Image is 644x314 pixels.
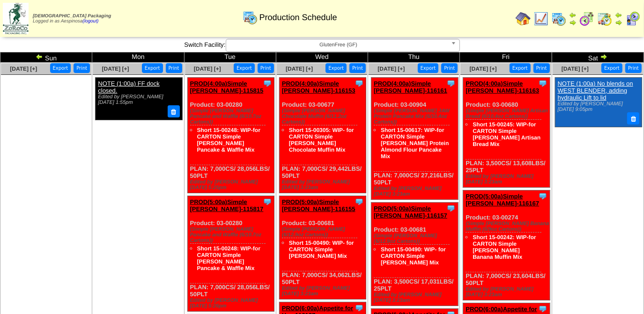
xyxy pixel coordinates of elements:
[552,52,644,63] td: Sat
[234,63,255,73] button: Export
[558,80,633,101] a: NOTE (1:00a) No blends on WEST BLENDER, adding hydraulic Lift to lid
[466,193,539,207] a: PROD(5:00a)Simple [PERSON_NAME]-116167
[190,298,274,309] div: Edited by [PERSON_NAME] [DATE] 5:26pm
[625,63,642,73] button: Print
[579,11,594,26] img: calendarblend.gif
[194,66,221,72] a: [DATE] [+]
[282,285,366,297] div: Edited by [PERSON_NAME] [DATE] 3:23am
[446,204,456,213] img: Tooltip
[258,63,274,73] button: Print
[36,53,43,60] img: arrowleft.gif
[286,66,313,72] a: [DATE] [+]
[102,66,129,72] span: [DATE] [+]
[74,63,90,73] button: Print
[558,101,638,112] div: Edited by [PERSON_NAME] [DATE] 9:05pm
[533,63,550,73] button: Print
[466,108,550,119] div: (Simple [PERSON_NAME] Artisan Bread (6/10.4oz Cartons))
[368,52,460,63] td: Thu
[562,66,589,72] a: [DATE] [+]
[538,191,548,201] img: Tooltip
[615,19,622,26] img: arrowright.gif
[569,19,577,26] img: arrowright.gif
[282,179,366,190] div: Edited by [PERSON_NAME] [DATE] 3:23am
[538,79,548,88] img: Tooltip
[92,52,184,63] td: Mon
[374,186,458,197] div: Edited by [PERSON_NAME] [DATE] 3:23am
[230,39,447,51] span: GlutenFree (GF)
[279,78,366,193] div: Product: 03-00677 PLAN: 7,000CS / 29,442LBS / 50PLT
[551,11,566,26] img: calendarprod.gif
[446,79,456,88] img: Tooltip
[627,112,639,124] button: Delete Note
[569,11,577,19] img: arrowleft.gif
[0,52,92,63] td: Sun
[263,79,272,88] img: Tooltip
[441,63,458,73] button: Print
[374,233,458,244] div: (Simple [PERSON_NAME] (6/12.9oz Cartons))
[371,78,459,200] div: Product: 03-00904 PLAN: 7,000CS / 27,216LBS / 50PLT
[282,80,355,94] a: PROD(4:00a)Simple [PERSON_NAME]-116153
[190,108,274,125] div: (Simple [PERSON_NAME] Pancake and Waffle (6/10.7oz Cartons))
[187,196,274,312] div: Product: 03-00280 PLAN: 7,000CS / 28,056LBS / 50PLT
[3,3,29,34] img: zoroco-logo-small.webp
[374,108,458,125] div: (Simple [PERSON_NAME] JAW Protein Pancake Mix (6/10.4oz Cartons))
[33,14,111,19] span: [DEMOGRAPHIC_DATA] Packaging
[142,63,163,73] button: Export
[466,80,539,94] a: PROD(4:00a)Simple [PERSON_NAME]-116163
[381,246,446,266] a: Short 15-00490: WIP- for CARTON Simple [PERSON_NAME] Mix
[538,304,548,314] img: Tooltip
[259,13,337,22] span: Production Schedule
[263,197,272,206] img: Tooltip
[243,10,258,25] img: calendarprod.gif
[355,303,364,313] img: Tooltip
[166,63,182,73] button: Print
[168,105,180,117] button: Delete Note
[597,11,612,26] img: calendarinout.gif
[466,174,550,185] div: Edited by [PERSON_NAME] [DATE] 3:23am
[289,127,354,153] a: Short 15-00305: WIP- for CARTON Simple [PERSON_NAME] Chocolate Muffin Mix
[190,80,264,94] a: PROD(4:00a)Simple [PERSON_NAME]-115815
[326,63,347,73] button: Export
[282,108,366,125] div: (Simple [PERSON_NAME] Chocolate Muffin (6/11.2oz Cartons))
[470,66,497,72] a: [DATE] [+]
[98,80,159,94] a: NOTE (1:00a) FF dock closed.
[533,11,548,26] img: line_graph.gif
[33,14,111,24] span: Logged in as Aespinosa
[466,221,550,232] div: (Simple [PERSON_NAME] Banana Muffin (6/9oz Cartons))
[50,63,71,73] button: Export
[276,52,368,63] td: Wed
[187,78,274,193] div: Product: 03-00280 PLAN: 7,000CS / 28,056LBS / 50PLT
[371,203,459,306] div: Product: 03-00681 PLAN: 3,500CS / 17,031LBS / 25PLT
[197,127,260,153] a: Short 15-00248: WIP-for CARTON Simple [PERSON_NAME] Pancake & Waffle Mix
[374,292,458,303] div: Edited by [PERSON_NAME] [DATE] 3:23am
[82,19,98,24] a: (logout)
[378,66,405,72] span: [DATE] [+]
[282,226,366,238] div: (Simple [PERSON_NAME] (6/12.9oz Cartons))
[282,198,355,212] a: PROD(5:00a)Simple [PERSON_NAME]-116155
[460,52,552,63] td: Fri
[355,197,364,206] img: Tooltip
[418,63,439,73] button: Export
[601,63,622,73] button: Export
[473,121,540,147] a: Short 15-00245: WIP-for CARTON Simple [PERSON_NAME] Artisan Bread Mix
[190,198,264,212] a: PROD(5:00a)Simple [PERSON_NAME]-115817
[279,196,366,299] div: Product: 03-00681 PLAN: 7,000CS / 34,062LBS / 50PLT
[349,63,366,73] button: Print
[510,63,531,73] button: Export
[197,245,260,271] a: Short 15-00248: WIP-for CARTON Simple [PERSON_NAME] Pancake & Waffle Mix
[463,190,550,300] div: Product: 03-00274 PLAN: 7,000CS / 23,604LBS / 50PLT
[516,11,531,26] img: home.gif
[615,11,622,19] img: arrowleft.gif
[184,52,276,63] td: Tue
[98,94,178,105] div: Edited by [PERSON_NAME] [DATE] 1:55pm
[625,11,640,26] img: calendarcustomer.gif
[381,127,449,160] a: Short 15-00617: WIP-for CARTON Simple [PERSON_NAME] Protein Almond Flour Pancake Mix
[374,80,447,94] a: PROD(4:00a)Simple [PERSON_NAME]-116161
[190,179,274,190] div: Edited by [PERSON_NAME] [DATE] 5:25pm
[10,66,37,72] a: [DATE] [+]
